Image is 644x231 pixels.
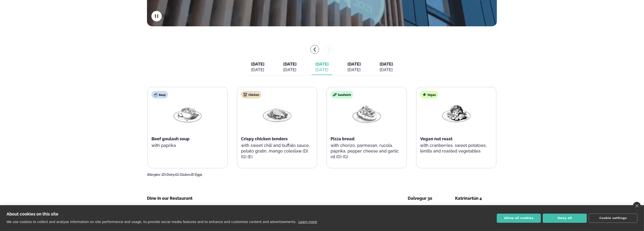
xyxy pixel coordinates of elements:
button: Deny all [543,214,587,223]
div: Vegan [420,91,438,98]
img: sandwich-new-16px.svg [333,93,337,97]
span: Dine In our Restaurant [147,196,192,201]
span: Crispy chicken tenders [241,136,288,141]
span: (D) Dairy, [162,173,175,176]
button: menu-btn-right [325,45,333,54]
span: [DATE] [283,62,297,67]
img: Soup.png [173,102,203,124]
strong: About cookies on this site [7,211,58,216]
div: [DATE] [380,67,393,73]
span: [DATE] [347,62,361,67]
div: Chicken [241,91,261,98]
span: (G) Gluten, [175,173,191,176]
button: [DATE] [DATE] [247,59,268,75]
a: close [633,202,641,210]
div: Dalvegur 30 [408,196,450,201]
button: Allow all cookies [497,214,541,223]
div: [DATE] [283,67,297,73]
span: [DATE] [315,62,329,67]
p: with sweet chili and buffalo sauce, potato gratin, mango coleslaw (D) (G) (E) [241,143,313,160]
button: [DATE] [DATE] [312,59,332,75]
div: [DATE] [347,67,361,73]
div: [DATE] [251,67,264,73]
p: We use cookies to collect and analyse information on site performance and usage, to provide socia... [7,220,297,224]
p: with cranberries, sweet potatoes, lentils and roasted vegetables [420,143,492,154]
div: Soup [151,91,168,98]
img: Chicken-breast.png [262,102,292,124]
img: Vegan.png [441,102,471,124]
p: with paprika [151,143,224,148]
div: Sandwich [331,91,353,98]
img: soup.svg [154,93,158,97]
div: Katrínartún 4 [455,196,497,201]
span: Pizza bread [331,136,354,141]
button: menu-btn-left [310,45,319,54]
span: Vegan nut roast [420,136,452,141]
a: Learn more [298,220,317,224]
button: [DATE] [DATE] [376,59,397,75]
img: Vegan.svg [422,93,426,97]
span: [DATE] [380,62,393,67]
img: chicken.svg [243,93,247,97]
p: with chorizo, parmesan, rucola, paprika, pepper cheese and garlic oil (D) (G) [331,143,403,160]
button: [DATE] [DATE] [344,59,365,75]
img: Pizza-Bread.png [352,102,382,124]
span: [DATE] [251,62,264,67]
span: (E) Eggs [191,173,202,176]
span: Allergies: [147,173,161,176]
button: Cookie settings [589,214,637,223]
span: Beef goulash soup [151,136,190,141]
div: [DATE] [315,67,329,73]
button: [DATE] [DATE] [279,59,300,75]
